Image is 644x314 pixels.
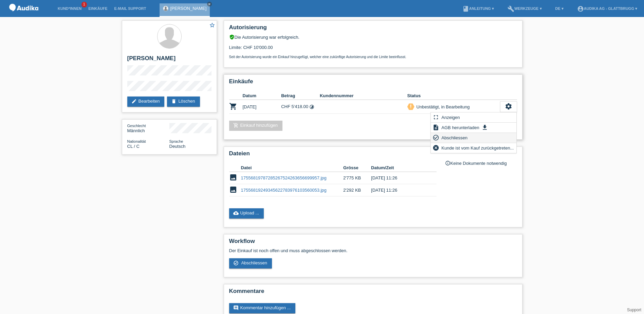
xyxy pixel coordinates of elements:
i: build [508,5,514,12]
div: Limite: CHF 10'000.00 [229,40,517,59]
td: [DATE] 11:26 [371,172,427,184]
h2: Autorisierung [229,24,517,34]
th: Datei [241,164,343,172]
th: Grösse [343,164,371,172]
span: Abschliessen [241,260,267,265]
a: Support [627,308,641,312]
i: check_circle_outline [233,260,239,266]
td: [DATE] 11:26 [371,184,427,196]
h2: Kommentare [229,288,517,298]
i: star_border [209,22,215,28]
i: cloud_upload [233,210,239,216]
h2: [PERSON_NAME] [127,55,211,65]
span: Nationalität [127,139,146,143]
div: Die Autorisierung war erfolgreich. [229,34,517,40]
a: commentKommentar hinzufügen ... [229,303,296,313]
td: CHF 5'418.00 [281,100,320,114]
a: add_shopping_cartEinkauf hinzufügen [229,121,283,131]
td: 2'292 KB [343,184,371,196]
a: 17556819787285267524263656699957.jpg [241,175,327,180]
a: [PERSON_NAME] [170,6,206,11]
a: star_border [209,22,215,29]
div: Unbestätigt, in Bearbeitung [415,103,470,110]
h2: Einkäufe [229,78,517,88]
i: add_shopping_cart [233,123,239,128]
a: 17556819249345622783976103560053.jpg [241,188,327,193]
i: edit [131,99,137,104]
th: Kundennummer [320,92,407,100]
a: Einkäufe [85,6,111,11]
a: bookAnleitung ▾ [459,6,497,11]
td: 2'775 KB [343,172,371,184]
i: image [229,173,237,181]
i: settings [505,103,512,110]
span: Chile / C / 29.05.1984 [127,144,140,149]
span: Deutsch [169,144,186,149]
a: POS — MF Group [7,13,41,18]
div: Keine Dokumente notwendig [445,160,517,166]
a: DE ▾ [552,6,567,11]
span: 1 [81,2,87,7]
i: delete [171,99,177,104]
h2: Dateien [229,150,517,160]
span: Geschlecht [127,124,146,128]
a: deleteLöschen [167,97,200,107]
th: Datum [243,92,281,100]
p: Seit der Autorisierung wurde ein Einkauf hinzugefügt, welcher eine zukünftige Autorisierung und d... [229,55,517,59]
i: image [229,186,237,194]
i: fullscreen [433,114,439,121]
th: Status [407,92,500,100]
i: 24 Raten [309,104,314,109]
a: editBearbeiten [127,97,165,107]
i: book [462,5,469,12]
a: check_circle_outline Abschliessen [229,258,272,268]
i: comment [233,305,239,311]
i: close [208,2,211,6]
i: description [433,124,439,131]
a: buildWerkzeuge ▾ [504,6,545,11]
span: Sprache [169,139,183,143]
i: check_circle_outline [433,134,439,141]
i: priority_high [408,104,413,109]
i: info_outline [445,160,450,166]
a: E-Mail Support [111,6,150,11]
a: Kund*innen [54,6,85,11]
i: verified_user [229,34,235,40]
th: Betrag [281,92,320,100]
a: account_circleAudika AG - Glattbrugg ▾ [574,6,641,11]
a: close [207,2,212,6]
span: AGB herunterladen [440,123,480,132]
i: account_circle [577,5,584,12]
i: get_app [481,124,488,131]
a: cloud_uploadUpload ... [229,208,264,219]
h2: Workflow [229,238,517,248]
div: Männlich [127,123,169,133]
td: [DATE] [243,100,281,114]
th: Datum/Zeit [371,164,427,172]
span: Abschliessen [440,134,468,142]
p: Der Einkauf ist noch offen und muss abgeschlossen werden. [229,248,517,253]
span: Anzeigen [440,113,461,121]
i: POSP00026396 [229,102,237,110]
